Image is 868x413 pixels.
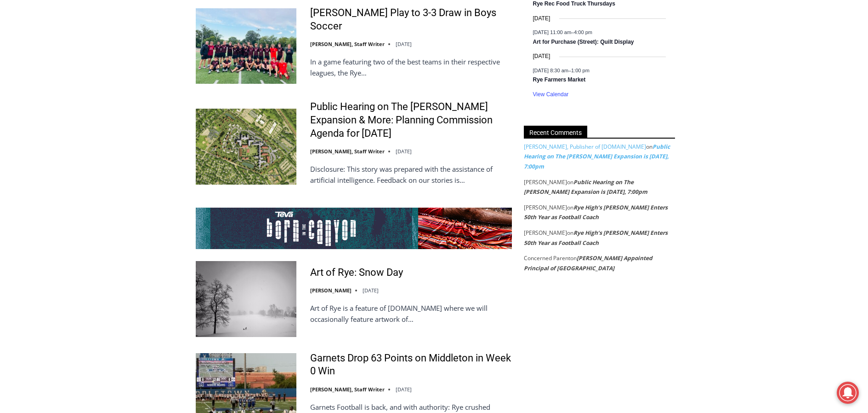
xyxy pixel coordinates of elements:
a: Garnets Drop 63 Points on Middleton in Week 0 Win [310,352,512,378]
span: [DATE] 8:30 am [533,67,568,73]
time: – [533,29,592,35]
time: [DATE] [396,148,412,155]
span: 4:00 pm [574,29,592,35]
a: View Calendar [533,91,569,98]
time: [DATE] [533,52,550,61]
a: Rye High’s [PERSON_NAME] Enters 50th Year as Football Coach [524,229,668,247]
span: [PERSON_NAME] [524,204,567,211]
a: Public Hearing on The [PERSON_NAME] Expansion is [DATE], 7:00pm [524,178,647,196]
time: [DATE] [396,41,412,47]
img: Art of Rye: Snow Day [196,261,296,337]
p: In a game featuring two of the best teams in their respective leagues, the Rye… [310,56,512,78]
span: [PERSON_NAME] [524,229,567,237]
footer: on [524,203,675,222]
a: [PERSON_NAME], Staff Writer [310,41,385,47]
footer: on [524,228,675,248]
a: [PERSON_NAME] Play to 3-3 Draw in Boys Soccer [310,6,512,33]
img: Rye, Harrison Play to 3-3 Draw in Boys Soccer [196,8,296,84]
span: [PERSON_NAME] [524,178,567,186]
a: Art for Purchase (Street): Quilt Display [533,39,634,46]
a: [PERSON_NAME] [310,287,352,294]
p: Disclosure: This story was prepared with the assistance of artificial intelligence. Feedback on o... [310,163,512,186]
p: Art of Rye is a feature of [DOMAIN_NAME] where we will occasionally feature artwork of… [310,302,512,325]
span: Intern @ [DOMAIN_NAME] [240,92,426,112]
time: [DATE] [396,386,412,393]
span: [DATE] 11:00 am [533,29,572,35]
a: Rye High’s [PERSON_NAME] Enters 50th Year as Football Coach [524,204,668,221]
span: Recent Comments [524,126,587,138]
a: Rye Rec Food Truck Thursdays [533,0,615,8]
a: Open Tues. - Sun. [PHONE_NUMBER] [0,93,92,115]
a: Public Hearing on The [PERSON_NAME] Expansion is [DATE], 7:00pm [524,143,670,170]
a: [PERSON_NAME], Publisher of [DOMAIN_NAME] [524,143,646,151]
a: [PERSON_NAME], Staff Writer [310,148,385,155]
time: [DATE] [533,14,550,23]
footer: on [524,177,675,197]
a: Intern @ [DOMAIN_NAME] [221,89,445,115]
span: Open Tues. - Sun. [PHONE_NUMBER] [3,95,90,130]
a: Public Hearing on The [PERSON_NAME] Expansion & More: Planning Commission Agenda for [DATE] [310,100,512,140]
div: "I learned about the history of a place I’d honestly never considered even as a resident of [GEOG... [232,0,434,89]
footer: on [524,253,675,273]
a: Art of Rye: Snow Day [310,266,403,279]
a: [PERSON_NAME], Staff Writer [310,386,385,393]
time: – [533,67,590,73]
span: 1:00 pm [571,67,590,73]
a: Rye Farmers Market [533,76,586,84]
time: [DATE] [363,287,379,294]
a: [PERSON_NAME] Appointed Principal of [GEOGRAPHIC_DATA] [524,254,652,272]
div: "[PERSON_NAME]'s draw is the fine variety of pristine raw fish kept on hand" [95,58,135,110]
span: Concerned Parent [524,254,570,262]
img: Public Hearing on The Osborn Expansion & More: Planning Commission Agenda for Tuesday, September ... [196,109,296,184]
footer: on [524,142,675,172]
